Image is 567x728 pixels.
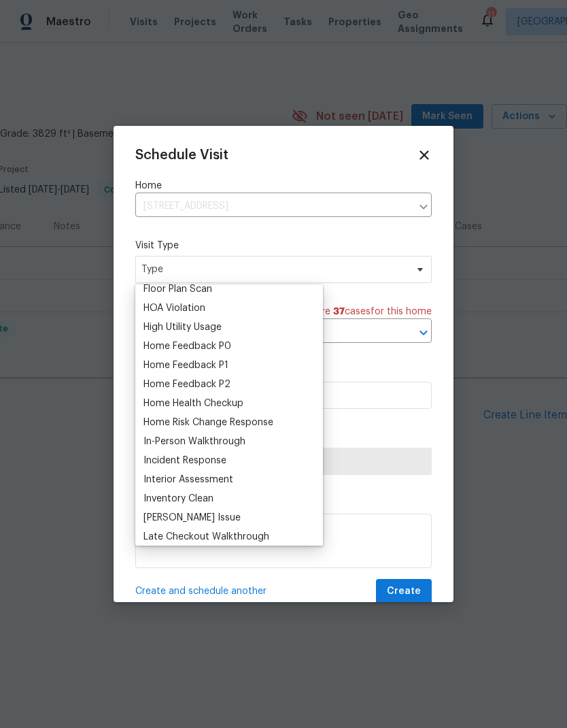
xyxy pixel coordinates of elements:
[135,196,411,217] input: Enter in an address
[135,239,432,252] label: Visit Type
[143,378,230,391] div: Home Feedback P2
[143,492,213,506] div: Inventory Clean
[376,579,432,604] button: Create
[290,305,432,318] span: There are case s for this home
[135,179,432,193] label: Home
[135,584,267,598] span: Create and schedule another
[417,148,432,163] span: Close
[143,282,212,296] div: Floor Plan Scan
[143,511,241,525] div: [PERSON_NAME] Issue
[141,263,406,276] span: Type
[143,397,243,410] div: Home Health Checkup
[143,340,231,353] div: Home Feedback P0
[143,301,205,315] div: HOA Violation
[414,323,433,342] button: Open
[135,148,228,162] span: Schedule Visit
[143,454,226,467] div: Incident Response
[333,307,345,316] span: 37
[387,583,421,600] span: Create
[143,359,228,372] div: Home Feedback P1
[143,435,245,448] div: In-Person Walkthrough
[143,530,269,544] div: Late Checkout Walkthrough
[143,416,273,429] div: Home Risk Change Response
[143,473,233,486] div: Interior Assessment
[143,320,222,334] div: High Utility Usage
